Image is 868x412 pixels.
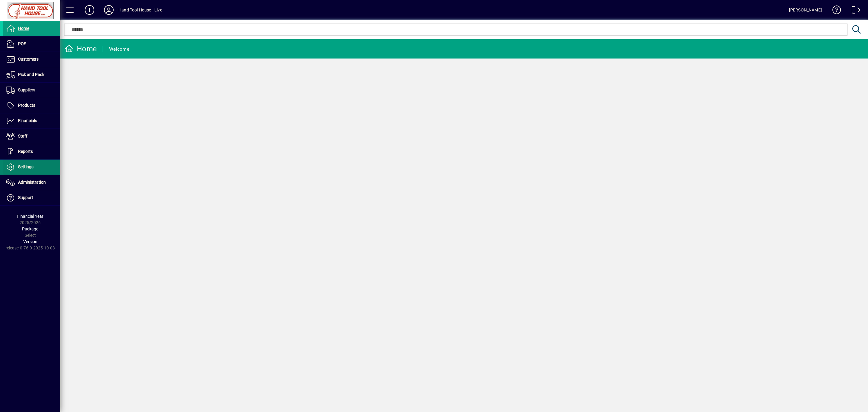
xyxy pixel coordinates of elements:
span: Customers [18,57,39,62]
button: Profile [99,5,118,15]
span: Reports [18,149,33,154]
span: Home [18,26,29,31]
span: Administration [18,180,46,185]
a: POS [3,36,60,52]
a: Staff [3,129,60,144]
span: Suppliers [18,87,35,92]
span: Financial Year [17,214,43,219]
div: Home [65,44,97,54]
div: Welcome [109,44,129,54]
a: Support [3,190,60,205]
button: Add [80,5,99,15]
a: Reports [3,144,60,159]
a: Customers [3,52,60,67]
a: Pick and Pack [3,67,60,82]
a: Administration [3,175,60,190]
a: Settings [3,160,60,175]
span: POS [18,41,26,46]
div: [PERSON_NAME] [789,5,822,15]
span: Staff [18,134,27,138]
a: Suppliers [3,83,60,98]
span: Products [18,103,35,108]
div: Hand Tool House - Live [118,5,162,15]
span: Settings [18,164,33,169]
span: Version [23,239,37,244]
span: Financials [18,118,37,123]
a: Financials [3,113,60,128]
span: Package [22,227,38,231]
a: Knowledge Base [828,1,841,21]
span: Support [18,195,33,200]
a: Logout [847,1,860,21]
a: Products [3,98,60,113]
span: Pick and Pack [18,72,44,77]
